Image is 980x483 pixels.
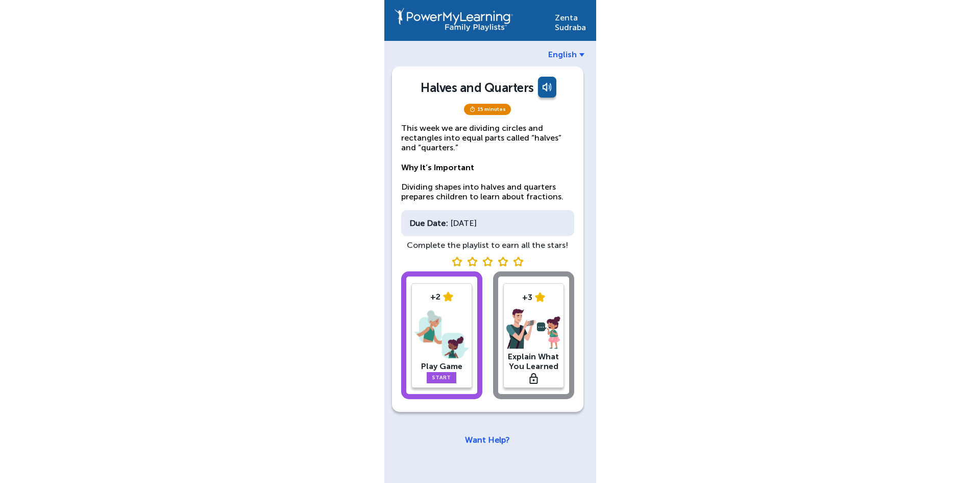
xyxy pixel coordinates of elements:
img: blank star [513,257,523,266]
img: star [443,292,453,302]
strong: Why It’s Important [401,163,474,172]
a: English [548,50,584,59]
img: blank star [498,257,508,266]
img: play-game.png [414,308,469,361]
div: [DATE] [401,210,574,236]
img: PowerMyLearning Connect [395,8,513,31]
span: 15 minutes [464,104,511,115]
p: This week we are dividing circles and rectangles into equal parts called “halves” and “quarters.”... [401,123,574,202]
div: +2 [414,292,469,302]
img: blank star [482,257,493,266]
div: Complete the playlist to earn all the stars! [401,240,574,250]
span: English [548,50,577,59]
a: Start [427,372,456,383]
div: Halves and Quarters [421,80,534,95]
img: blank star [467,257,477,266]
a: Want Help? [465,435,510,445]
div: Due Date: [409,218,448,228]
div: Play Game [414,361,469,371]
img: lock.svg [529,373,538,384]
div: Zenta Sudraba [555,8,586,32]
img: timer.svg [469,106,476,112]
img: blank star [452,257,462,266]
